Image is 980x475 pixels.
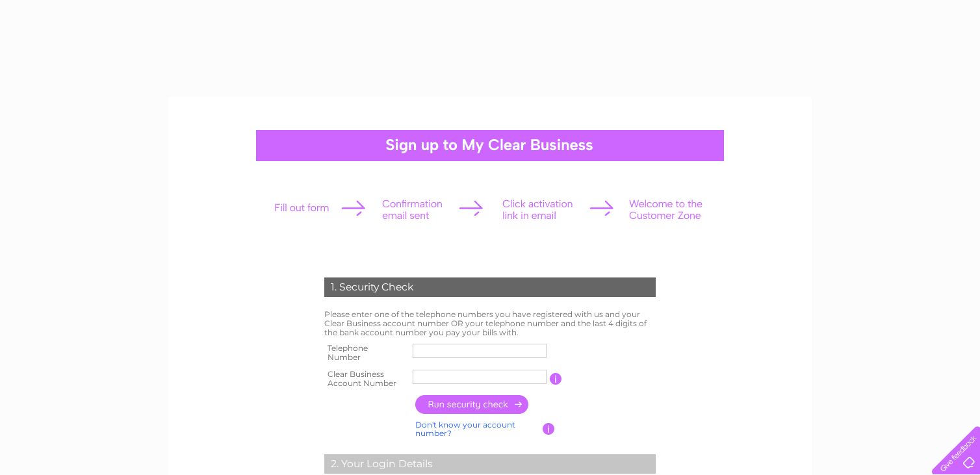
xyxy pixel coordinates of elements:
[543,423,555,435] input: Information
[321,307,659,340] td: Please enter one of the telephone numbers you have registered with us and your Clear Business acc...
[324,277,656,297] div: 1. Security Check
[321,366,409,392] th: Clear Business Account Number
[415,420,515,439] a: Don't know your account number?
[550,373,562,385] input: Information
[324,454,656,474] div: 2. Your Login Details
[321,340,409,366] th: Telephone Number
